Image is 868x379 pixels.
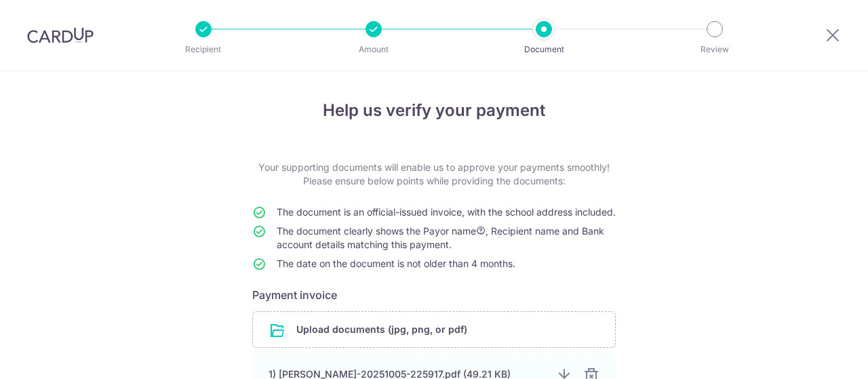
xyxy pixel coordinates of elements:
[323,43,424,56] p: Amount
[665,43,765,56] p: Review
[277,206,616,218] span: The document is an official-issued invoice, with the school address included.
[277,258,515,269] span: The date on the document is not older than 4 months.
[277,225,604,250] span: The document clearly shows the Payor name , Recipient name and Bank account details matching this...
[27,27,94,43] img: CardUp
[252,311,616,348] div: Upload documents (jpg, png, or pdf)
[252,161,616,188] p: Your supporting documents will enable us to approve your payments smoothly! Please ensure below p...
[494,43,594,56] p: Document
[153,43,254,56] p: Recipient
[252,98,616,123] h4: Help us verify your payment
[252,287,616,303] h6: Payment invoice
